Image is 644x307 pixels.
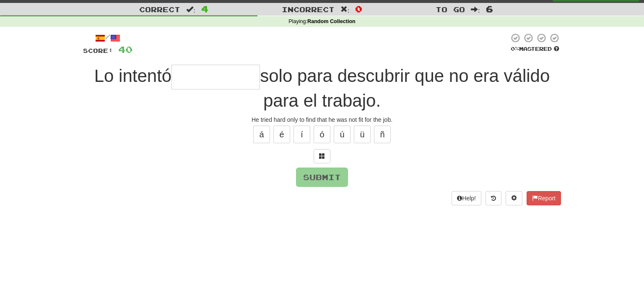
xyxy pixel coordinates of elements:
[307,18,356,24] strong: Random Collection
[527,191,561,205] button: Report
[253,126,270,143] button: á
[340,6,350,13] span: :
[94,66,172,86] span: Lo intentó
[354,126,371,143] button: ü
[355,4,362,14] span: 0
[314,149,330,163] button: Switch sentence to multiple choice alt+p
[509,45,561,53] div: Mastered
[273,126,290,143] button: é
[83,33,132,43] div: /
[186,6,195,13] span: :
[334,126,351,143] button: ú
[118,44,132,55] span: 40
[83,47,113,54] span: Score:
[471,6,480,13] span: :
[486,4,493,14] span: 6
[511,45,519,52] span: 0 %
[260,66,550,110] span: solo para descubrir que no era válido para el trabajo.
[293,126,310,143] button: í
[452,191,481,205] button: Help!
[436,5,465,13] span: To go
[282,5,335,13] span: Incorrect
[83,115,561,124] div: He tried hard only to find that he was not fit for the job.
[314,126,330,143] button: ó
[374,126,391,143] button: ñ
[201,4,208,14] span: 4
[139,5,180,13] span: Correct
[296,168,348,187] button: Submit
[486,191,501,205] button: Round history (alt+y)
